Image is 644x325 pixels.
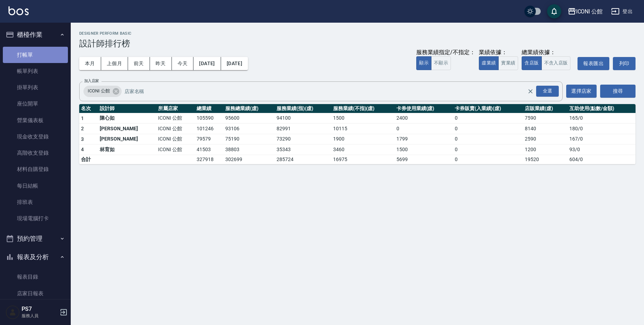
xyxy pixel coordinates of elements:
input: 店家名稱 [123,85,540,97]
td: 0 [395,124,453,134]
td: 75190 [224,134,275,144]
td: 93 / 0 [568,144,636,155]
td: 302699 [224,155,275,164]
td: 167 / 0 [568,134,636,144]
button: 昨天 [150,57,172,70]
span: ICONI 公館 [83,87,114,95]
button: Open [535,84,560,98]
a: 現金收支登錄 [3,129,68,145]
a: 帳單列表 [3,63,68,79]
p: 服務人員 [22,313,58,319]
td: 105590 [195,113,224,124]
a: 現場電腦打卡 [3,210,68,227]
img: Logo [8,6,29,15]
th: 互助使用(點數/金額) [568,104,636,113]
button: 含店販 [522,56,541,70]
span: 2 [81,126,84,131]
th: 總業績 [195,104,224,113]
span: 1 [81,115,84,121]
td: 0 [453,113,523,124]
button: [DATE] [221,57,248,70]
td: 0 [453,155,523,164]
button: 列印 [613,57,636,70]
h3: 設計師排行榜 [79,39,636,49]
a: 掛單列表 [3,79,68,96]
button: save [547,4,561,18]
td: ICONI 公館 [156,124,195,134]
td: 2590 [523,134,568,144]
td: 陳心如 [98,113,156,124]
button: 實業績 [498,56,518,70]
td: 8140 [523,124,568,134]
td: ICONI 公館 [156,113,195,124]
button: 選擇店家 [566,85,597,98]
th: 服務總業績(虛) [224,104,275,113]
td: 41503 [195,144,224,155]
label: 加入店家 [84,78,99,84]
td: 101246 [195,124,224,134]
table: a dense table [79,104,636,164]
th: 設計師 [98,104,156,113]
a: 每日結帳 [3,178,68,194]
h5: PS7 [22,306,58,313]
td: 1500 [331,113,395,124]
td: 95600 [224,113,275,124]
th: 店販業績(虛) [523,104,568,113]
th: 所屬店家 [156,104,195,113]
td: 0 [453,124,523,134]
span: 4 [81,147,84,152]
td: 82991 [275,124,331,134]
button: 本月 [79,57,101,70]
td: 35343 [275,144,331,155]
button: 搜尋 [600,85,636,98]
th: 名次 [79,104,98,113]
span: 3 [81,136,84,142]
a: 店家日報表 [3,285,68,302]
div: ICONI 公館 [576,7,603,16]
td: 1900 [331,134,395,144]
td: 165 / 0 [568,113,636,124]
button: 虛業績 [479,56,499,70]
a: 材料自購登錄 [3,161,68,177]
td: 1200 [523,144,568,155]
td: 合計 [79,155,98,164]
a: 高階收支登錄 [3,145,68,161]
td: 10115 [331,124,395,134]
th: 卡券使用業績(虛) [395,104,453,113]
div: 全選 [536,86,559,97]
div: 業績依據： [479,49,518,56]
button: 顯示 [416,56,431,70]
td: 7590 [523,113,568,124]
td: 180 / 0 [568,124,636,134]
td: 0 [453,134,523,144]
th: 服務業績(不指)(虛) [331,104,395,113]
td: 1500 [395,144,453,155]
td: [PERSON_NAME] [98,134,156,144]
button: 報表匯出 [578,57,609,70]
div: 總業績依據： [522,49,574,56]
a: 排班表 [3,194,68,210]
td: 285724 [275,155,331,164]
div: 服務業績指定/不指定： [416,49,475,56]
td: 3460 [331,144,395,155]
div: ICONI 公館 [83,86,122,97]
th: 服務業績(指)(虛) [275,104,331,113]
button: 上個月 [101,57,128,70]
button: 報表及分析 [3,248,68,266]
td: ICONI 公館 [156,134,195,144]
td: ICONI 公館 [156,144,195,155]
button: Clear [526,86,535,96]
td: 1799 [395,134,453,144]
td: 93106 [224,124,275,134]
td: 19520 [523,155,568,164]
td: [PERSON_NAME] [98,124,156,134]
button: 登出 [608,5,636,18]
button: 前天 [128,57,150,70]
td: 38803 [224,144,275,155]
a: 營業儀表板 [3,112,68,129]
img: Person [6,305,20,319]
button: 不含入店販 [541,56,571,70]
td: 94100 [275,113,331,124]
button: 櫃檯作業 [3,25,68,44]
